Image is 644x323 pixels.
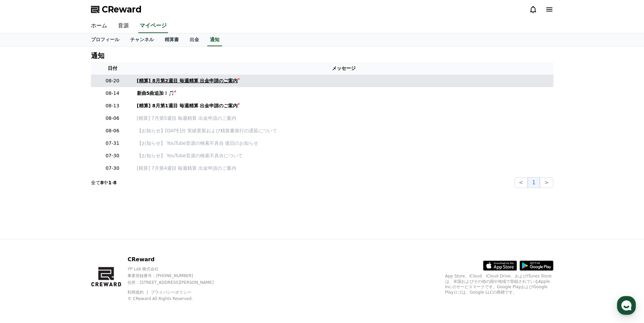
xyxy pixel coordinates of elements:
div: 新曲5曲追加！🎵 [137,90,174,97]
span: Messages [56,224,76,230]
a: CReward [91,4,142,15]
a: [精算] 8月第1週目 毎週精算 出金申請のご案内 [137,102,551,109]
p: 07-30 [94,165,132,172]
a: Messages [45,214,87,231]
a: [精算] 7月第4週目 毎週精算 出金申請のご案内 [137,165,551,172]
strong: 8 [100,180,104,185]
a: ホーム [86,19,113,33]
p: 08-20 [94,77,132,84]
p: © CReward All Rights Reserved. [127,296,225,301]
a: 【お知らせ】 YouTube音源の検索不具合について [137,152,551,159]
a: 利用規約 [127,290,149,295]
div: [精算] 8月第1週目 毎週精算 出金申請のご案内 [137,102,238,109]
a: 通知 [207,33,222,46]
button: 1 [528,177,540,188]
th: 日付 [91,62,134,75]
p: CReward [127,255,225,264]
a: [精算] 8月第2週目 毎週精算 出金申請のご案内 [137,77,551,84]
th: メッセージ [134,62,553,75]
a: [精算] 7月第5週目 毎週精算 出金申請のご案内 [137,115,551,122]
p: 08-06 [94,115,132,122]
p: 全て 中 - [91,179,117,186]
strong: 1 [108,180,112,185]
a: Settings [87,214,130,231]
a: プライバシーポリシー [151,290,191,295]
span: Settings [100,224,117,230]
p: 07-30 [94,152,132,159]
p: 事業登録番号 : [PHONE_NUMBER] [127,273,225,278]
button: < [515,177,528,188]
button: > [540,177,553,188]
a: 精算書 [159,33,184,46]
p: 07-31 [94,140,132,147]
h4: 通知 [91,52,104,59]
div: [精算] 8月第2週目 毎週精算 出金申請のご案内 [137,77,238,84]
a: 音源 [113,19,134,33]
a: プロフィール [86,33,125,46]
a: 出金 [184,33,205,46]
p: 08-06 [94,127,132,134]
span: Home [17,224,29,230]
a: 【お知らせ】 YouTube音源の検索不具合 復旧のお知らせ [137,140,551,147]
p: YP Lab 株式会社 [127,266,225,272]
p: App Store、iCloud、iCloud Drive、およびiTunes Storeは、米国およびその他の国や地域で登録されているApple Inc.のサービスマークです。Google P... [445,273,553,295]
p: 08-14 [94,90,132,97]
a: マイページ [138,19,168,33]
p: 住所 : [STREET_ADDRESS][PERSON_NAME] [127,280,225,285]
a: 【お知らせ】[DATE]分 実績更新および精算書発行の遅延について [137,127,551,134]
p: 08-13 [94,102,132,109]
a: 新曲5曲追加！🎵 [137,90,551,97]
span: CReward [102,4,142,15]
strong: 8 [113,180,117,185]
a: Home [2,214,45,231]
a: チャンネル [125,33,159,46]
